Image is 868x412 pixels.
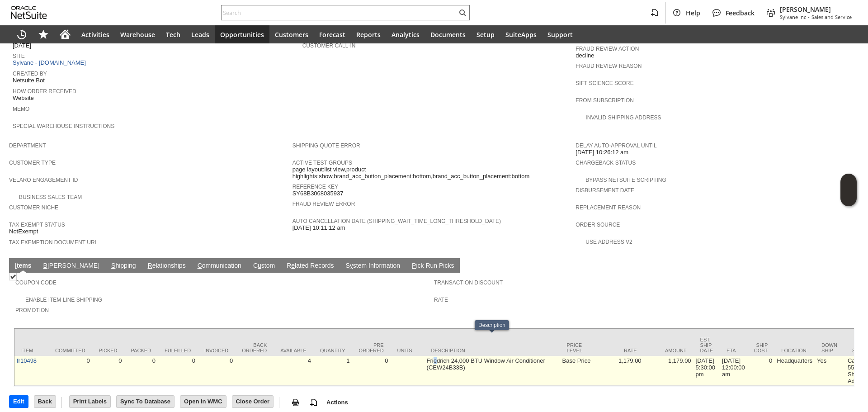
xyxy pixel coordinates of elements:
span: I [15,262,17,269]
td: [DATE] 12:00:00 am [720,356,747,386]
a: System Information [343,262,402,270]
div: Committed [55,348,85,353]
input: Edit [9,396,28,407]
span: [DATE] 10:26:12 am [576,149,628,156]
td: 1 [313,356,352,386]
span: SY68B3068035937 [292,190,344,197]
a: Business Sales Team [19,194,82,200]
a: Delay Auto-Approval Until [576,142,656,149]
span: Warehouse [120,30,155,39]
input: Search [222,7,457,18]
a: Activities [76,25,115,43]
td: 1,179.00 [594,356,644,386]
a: Bypass NetSuite Scripting [585,177,666,183]
a: Department [9,142,46,149]
span: SuiteApps [505,30,537,39]
span: Website [13,95,34,102]
span: [PERSON_NAME] [780,5,852,14]
input: Close Order [232,396,273,407]
a: Unrolled view on [843,260,854,271]
span: Support [547,30,573,39]
a: B[PERSON_NAME] [41,262,102,270]
span: - [808,14,810,20]
span: Help [686,9,700,17]
a: Reference Key [292,184,338,190]
a: Items [13,262,34,270]
div: Amount [651,348,687,353]
svg: Home [60,29,71,40]
span: Netsuite Bot [13,77,45,84]
span: Forecast [319,30,345,39]
a: From Subscription [576,97,634,104]
div: Picked [99,348,118,353]
svg: Recent Records [16,29,27,40]
a: Recent Records [11,25,33,43]
div: Description [431,348,553,353]
a: Actions [323,399,352,406]
a: Communication [195,262,244,270]
a: Use Address V2 [585,239,632,245]
div: Location [781,348,808,353]
td: Base Price [560,356,594,386]
img: Checked [9,273,17,280]
a: fr10498 [17,357,37,364]
td: 0 [124,356,158,386]
input: Open In WMC [180,396,226,407]
img: add-record.svg [308,397,319,408]
a: Tax Exemption Document URL [9,239,98,246]
span: NotExempt [9,228,38,235]
svg: logo [11,6,47,19]
a: Customer Type [9,160,56,166]
span: Sylvane Inc [780,14,806,20]
a: Auto Cancellation Date (shipping_wait_time_long_threshold_date) [292,218,501,224]
td: Friedrich 24,000 BTU Window Air Conditioner (CEW24B33B) [425,356,560,386]
a: Disbursement Date [576,187,634,194]
span: Setup [476,30,495,39]
div: Fulfilled [165,348,191,353]
div: Item [21,348,42,353]
span: y [350,262,353,269]
a: Shipping Quote Error [292,142,360,149]
a: Shipping [109,262,138,270]
a: Sift Science Score [576,80,633,86]
a: Site [13,53,25,59]
div: Down. Ship [821,342,839,353]
a: Reports [351,25,386,43]
a: Relationships [146,262,188,270]
a: Analytics [386,25,425,43]
a: Tax Exempt Status [9,222,65,228]
span: page layout:list view,product highlights:show,brand_acc_button_placement:bottom,brand_acc_button_... [292,166,571,180]
a: Transaction Discount [434,279,503,286]
iframe: Click here to launch Oracle Guided Learning Help Panel [840,174,857,206]
span: [DATE] 10:11:12 am [292,224,345,232]
a: Warehouse [115,25,160,43]
div: Pre Ordered [359,342,384,353]
div: Est. Ship Date [700,337,713,353]
svg: Shortcuts [38,29,49,40]
a: Coupon Code [15,279,57,286]
input: Sync To Database [117,396,174,407]
a: Custom [251,262,277,270]
td: 0 [48,356,92,386]
span: u [258,262,261,269]
a: Chargeback Status [576,160,636,166]
span: Sales and Service [811,14,852,20]
div: Quantity [320,348,345,353]
div: Available [280,348,307,353]
div: Packed [131,348,151,353]
span: Activities [81,30,109,39]
td: 0 [747,356,775,386]
span: Customers [275,30,308,39]
td: [DATE] 5:30:00 pm [693,356,720,386]
div: Back Ordered [242,342,267,353]
div: ETA [726,348,741,353]
a: Customer Call-in [302,43,356,49]
a: How Order Received [13,88,76,95]
span: Feedback [726,9,755,17]
a: Active Test Groups [292,160,352,166]
span: Leads [191,30,209,39]
a: Fraud Review Action [576,46,639,52]
td: 0 [92,356,124,386]
div: Units [397,348,418,353]
td: 0 [158,356,198,386]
